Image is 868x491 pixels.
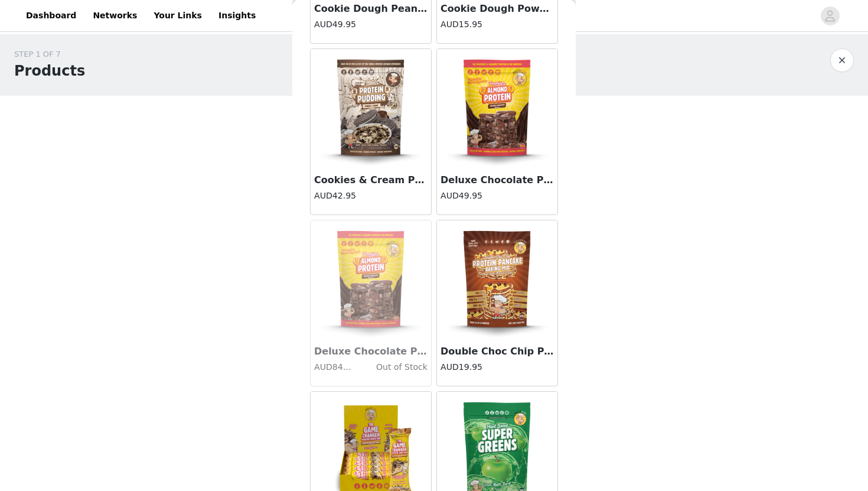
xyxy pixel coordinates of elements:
[440,190,554,202] h4: AUD49.95
[440,173,554,187] h3: Deluxe Chocolate Premium Almond Protein (400g Bag)
[440,2,554,16] h3: Cookie Dough Powdered Peanut Butter (156g Jar)
[14,48,85,60] div: STEP 1 OF 7
[314,344,428,359] h3: Deluxe Chocolate Premium Almond Protein (800g Bag)
[352,361,428,373] h4: Out of Stock
[440,361,554,373] h4: AUD19.95
[438,49,556,167] img: Deluxe Chocolate Premium Almond Protein (400g Bag)
[438,220,556,339] img: Double Choc Chip Pancake Baking Mix (250g Bag)
[146,2,209,29] a: Your Links
[314,18,428,31] h4: AUD49.95
[211,2,263,29] a: Insights
[314,173,428,187] h3: Cookies & Cream Plant Protein Pudding (400g)
[14,60,85,82] h1: Products
[824,6,836,25] div: avatar
[440,18,554,31] h4: AUD15.95
[440,344,554,359] h3: Double Choc Chip Pancake Baking Mix (250g Bag)
[312,220,430,339] img: Deluxe Chocolate Premium Almond Protein (800g Bag)
[86,2,144,29] a: Networks
[314,190,428,202] h4: AUD42.95
[314,2,428,16] h3: Cookie Dough Peanut Butter Protein (520g Bag)
[314,361,352,373] h4: AUD84.95
[19,2,83,29] a: Dashboard
[312,49,430,167] img: Cookies & Cream Plant Protein Pudding (400g)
